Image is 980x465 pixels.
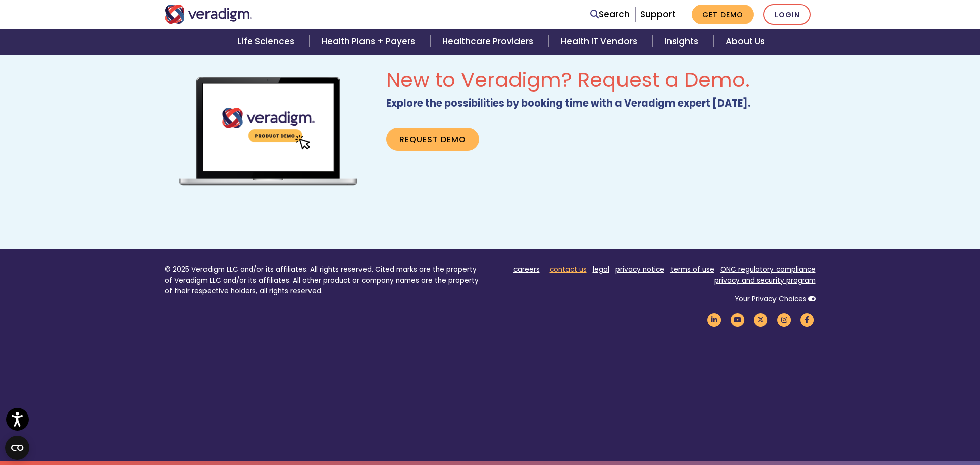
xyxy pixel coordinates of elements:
a: Request Demo [386,128,479,151]
a: privacy notice [615,265,664,274]
a: Veradigm Instagram Link [776,315,793,324]
a: privacy and security program [714,276,816,285]
h2: New to Veradigm? Request a Demo. [386,68,815,92]
a: Health IT Vendors [549,29,652,55]
a: Get Demo [692,5,754,24]
p: © 2025 Veradigm LLC and/or its affiliates. All rights reserved. Cited marks are the property of V... [165,264,483,297]
a: Veradigm Facebook Link [799,315,816,324]
a: Life Sciences [226,29,310,55]
a: Health Plans + Payers [310,29,430,55]
p: Explore the possibilities by booking time with a Veradigm expert [DATE]. [386,96,815,112]
a: Veradigm YouTube Link [729,315,746,324]
a: legal [593,265,609,274]
a: ONC regulatory compliance [720,265,816,274]
a: contact us [550,265,587,274]
a: About Us [713,29,777,55]
a: Support [640,8,676,20]
button: Open CMP widget [5,436,29,460]
a: Insights [652,29,713,55]
a: Search [590,8,630,21]
a: Healthcare Providers [430,29,548,55]
a: Veradigm Twitter Link [752,315,769,324]
a: terms of use [670,265,714,274]
img: Veradigm logo [165,5,253,24]
a: Your Privacy Choices [735,294,806,304]
a: careers [513,265,540,274]
a: Login [763,4,811,25]
a: Veradigm LinkedIn Link [706,315,723,324]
